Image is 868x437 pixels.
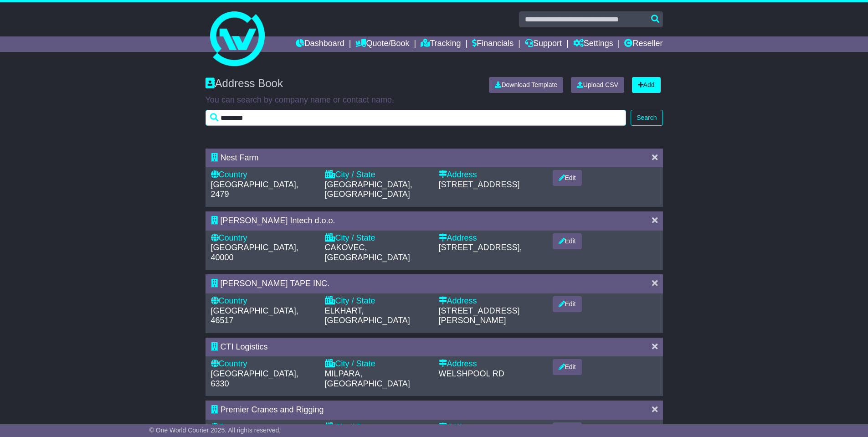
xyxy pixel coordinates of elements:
[211,369,298,388] span: [GEOGRAPHIC_DATA], 6330
[439,233,544,243] div: Address
[201,77,483,93] div: Address Book
[624,36,663,52] a: Reseller
[221,216,335,225] span: [PERSON_NAME] Intech d.o.o.
[439,422,544,432] div: Address
[525,36,562,52] a: Support
[325,369,410,388] span: MILPARA, [GEOGRAPHIC_DATA]
[211,422,316,432] div: Country
[553,296,582,312] button: Edit
[439,296,544,306] div: Address
[573,36,613,52] a: Settings
[439,243,522,252] span: [STREET_ADDRESS],
[325,243,410,262] span: CAKOVEC, [GEOGRAPHIC_DATA]
[221,279,329,288] span: [PERSON_NAME] TAPE INC.
[553,233,582,249] button: Edit
[296,36,344,52] a: Dashboard
[472,36,514,52] a: Financials
[211,233,316,243] div: Country
[325,233,430,243] div: City / State
[325,180,412,199] span: [GEOGRAPHIC_DATA], [GEOGRAPHIC_DATA]
[325,170,430,180] div: City / State
[439,170,544,180] div: Address
[211,296,316,306] div: Country
[205,95,663,105] p: You can search by company name or contact name.
[632,77,661,93] a: Add
[325,359,430,369] div: City / State
[439,306,520,325] span: [STREET_ADDRESS][PERSON_NAME]
[325,306,410,325] span: ELKHART, [GEOGRAPHIC_DATA]
[221,405,324,414] span: Premier Cranes and Rigging
[631,110,663,126] button: Search
[553,359,582,375] button: Edit
[211,243,298,262] span: [GEOGRAPHIC_DATA], 40000
[325,296,430,306] div: City / State
[571,77,624,93] a: Upload CSV
[211,180,298,199] span: [GEOGRAPHIC_DATA], 2479
[439,359,544,369] div: Address
[355,36,409,52] a: Quote/Book
[211,170,316,180] div: Country
[221,153,259,162] span: Nest Farm
[149,427,281,434] span: © One World Courier 2025. All rights reserved.
[211,306,298,325] span: [GEOGRAPHIC_DATA], 46517
[211,359,316,369] div: Country
[489,77,563,93] a: Download Template
[421,36,461,52] a: Tracking
[325,422,430,432] div: City / State
[439,369,504,378] span: WELSHPOOL RD
[221,342,268,351] span: CTI Logistics
[439,180,520,189] span: [STREET_ADDRESS]
[553,170,582,186] button: Edit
